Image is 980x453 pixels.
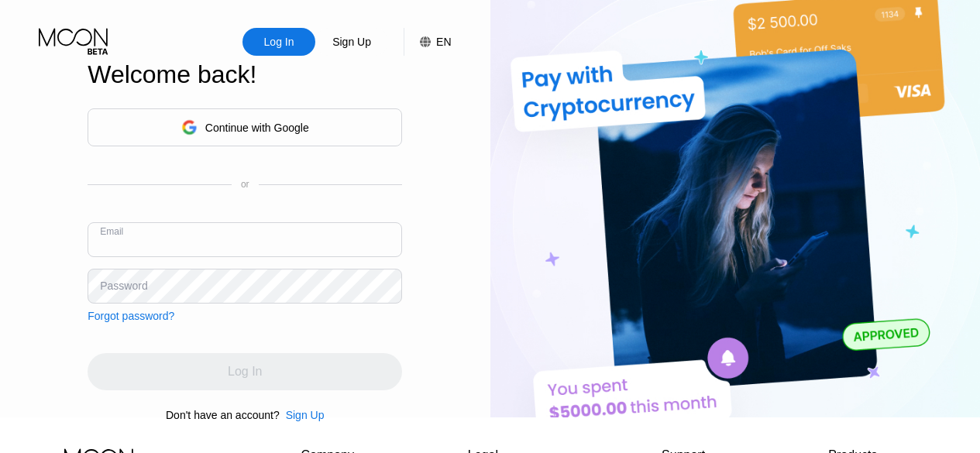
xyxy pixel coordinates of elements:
div: Sign Up [315,28,388,56]
div: Forgot password? [88,310,174,322]
div: Password [100,280,147,292]
div: Log In [242,28,315,56]
div: Don't have an account? [166,409,280,421]
div: Log In [263,34,296,50]
div: Sign Up [331,34,373,50]
div: or [241,179,249,190]
div: Continue with Google [88,108,402,146]
div: Continue with Google [205,122,309,134]
div: EN [404,28,451,56]
div: Email [100,226,123,237]
div: Sign Up [286,409,325,421]
div: Sign Up [280,409,325,421]
div: EN [436,36,451,48]
div: Welcome back! [88,60,402,89]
